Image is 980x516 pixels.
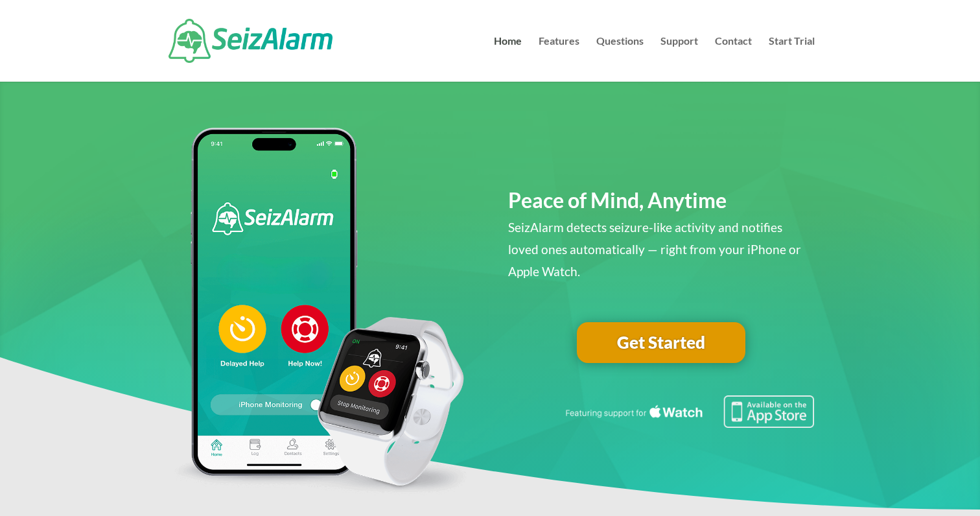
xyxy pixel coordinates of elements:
a: Start Trial [769,36,815,82]
span: Peace of Mind, Anytime [508,187,727,213]
a: Features [539,36,579,82]
img: seizalarm-apple-devices [166,128,472,496]
a: Contact [715,36,752,82]
a: Featuring seizure detection support for the Apple Watch [563,416,815,430]
img: SeizAlarm [169,19,332,63]
img: Seizure detection available in the Apple App Store. [563,395,815,428]
a: Support [660,36,698,82]
span: SeizAlarm detects seizure-like activity and notifies loved ones automatically — right from your i... [508,220,801,279]
a: Home [494,36,522,82]
a: Get Started [577,322,745,364]
a: Questions [596,36,644,82]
